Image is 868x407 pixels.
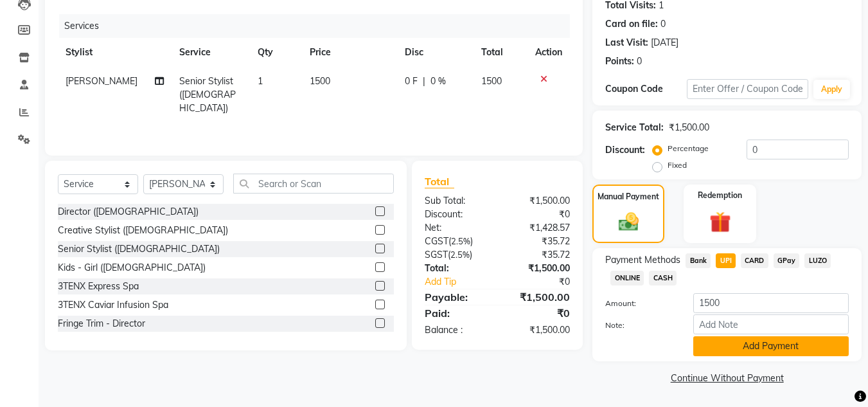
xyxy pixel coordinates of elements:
th: Price [302,38,397,67]
div: ₹1,500.00 [497,194,580,208]
span: 2.5% [451,236,470,246]
button: Add Payment [693,336,849,356]
th: Qty [250,38,302,67]
div: ₹1,428.57 [497,221,580,235]
div: Creative Stylist ([DEMOGRAPHIC_DATA]) [58,224,228,237]
span: 2.5% [450,249,470,260]
div: ₹0 [497,208,580,221]
span: Total [425,175,454,188]
th: Disc [397,38,474,67]
button: Apply [813,80,850,99]
div: ( ) [415,235,497,248]
div: 0 [660,17,666,31]
span: SGST [425,249,448,260]
span: | [423,75,425,88]
span: Bank [686,253,711,268]
input: Amount [693,293,849,313]
div: Sub Total: [415,194,497,208]
span: LUZO [804,253,831,268]
th: Total [474,38,528,67]
div: Fringe Trim - Director [58,317,145,330]
label: Note: [596,320,683,331]
span: 0 % [430,75,446,88]
input: Add Note [693,314,849,334]
div: ₹35.72 [497,248,580,262]
img: _cash.svg [612,210,645,233]
div: ₹0 [511,275,580,289]
span: Senior Stylist ([DEMOGRAPHIC_DATA]) [179,75,236,114]
input: Enter Offer / Coupon Code [687,79,808,99]
div: Kids - Girl ([DEMOGRAPHIC_DATA]) [58,261,206,275]
div: Card on file: [605,17,658,31]
span: 1 [258,75,263,87]
div: Net: [415,221,497,235]
a: Continue Without Payment [595,372,859,385]
span: 1500 [310,75,330,87]
div: Services [59,14,580,38]
input: Search or Scan [233,174,394,194]
div: ₹1,500.00 [497,262,580,275]
span: 0 F [405,75,418,88]
div: 0 [637,55,642,68]
span: Payment Methods [605,253,680,267]
div: Points: [605,55,634,68]
div: Balance : [415,323,497,337]
span: [PERSON_NAME] [66,75,137,87]
div: ₹0 [497,305,580,321]
label: Amount: [596,298,683,309]
span: UPI [716,253,736,268]
div: [DATE] [651,36,678,50]
div: 3TENX Express Spa [58,280,139,293]
span: GPay [774,253,800,268]
div: Paid: [415,305,497,321]
span: ONLINE [610,271,644,285]
span: CGST [425,235,448,247]
div: ₹1,500.00 [497,289,580,305]
th: Stylist [58,38,172,67]
div: Payable: [415,289,497,305]
div: Service Total: [605,121,664,134]
div: Discount: [415,208,497,221]
div: 3TENX Caviar Infusion Spa [58,298,168,312]
label: Redemption [698,190,742,201]
img: _gift.svg [703,209,738,235]
span: CASH [649,271,677,285]
div: ₹1,500.00 [669,121,709,134]
div: Discount: [605,143,645,157]
span: 1500 [481,75,502,87]
div: ( ) [415,248,497,262]
a: Add Tip [415,275,511,289]
div: Total: [415,262,497,275]
label: Percentage [668,143,709,154]
th: Service [172,38,250,67]
span: CARD [741,253,768,268]
label: Manual Payment [598,191,659,203]
div: Last Visit: [605,36,648,50]
div: Director ([DEMOGRAPHIC_DATA]) [58,205,199,219]
th: Action [527,38,570,67]
div: ₹35.72 [497,235,580,248]
div: ₹1,500.00 [497,323,580,337]
div: Coupon Code [605,82,686,96]
label: Fixed [668,159,687,171]
div: Senior Stylist ([DEMOGRAPHIC_DATA]) [58,242,220,256]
